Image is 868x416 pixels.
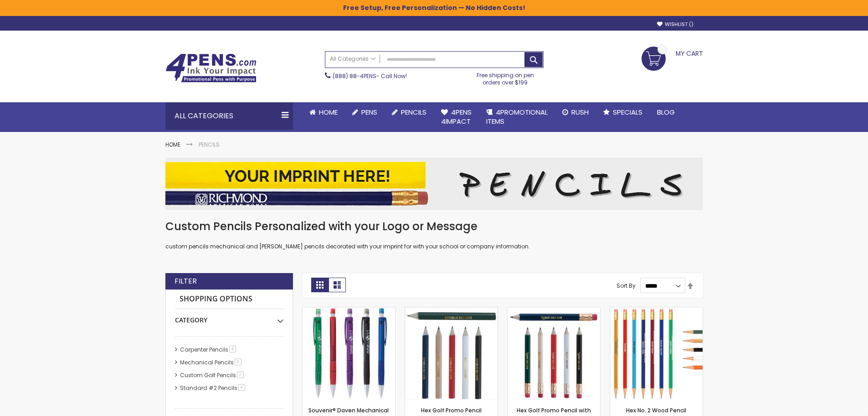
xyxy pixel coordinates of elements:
div: Free shipping on pen orders over $199 [467,68,544,86]
img: Pencils [165,158,703,210]
a: Rush [555,102,596,122]
strong: Filter [175,276,197,286]
img: Hex No. 2 Wood Pencil [610,307,703,400]
a: Carpenter Pencils4 [178,346,239,353]
a: Specials [596,102,650,122]
strong: Pencils [199,141,220,148]
a: Hex Golf Promo Pencil with Eraser [508,307,600,315]
img: Hex Golf Promo Pencil [405,307,498,400]
a: (888) 88-4PENS [333,72,376,80]
a: Hex No. 2 Wood Pencil [626,406,686,414]
img: 4Pens Custom Pens and Promotional Products [165,53,257,83]
span: Specials [613,107,642,117]
span: Blog [657,107,675,117]
span: Pencils [401,107,426,117]
div: Category [175,309,283,325]
a: Pencils [385,102,434,122]
a: 4PROMOTIONALITEMS [479,102,555,132]
span: Pens [361,107,377,117]
strong: Grid [311,278,329,292]
span: 4 [238,384,245,391]
a: Hex Golf Promo Pencil [405,307,498,315]
span: 4PROMOTIONAL ITEMS [486,107,548,126]
a: All Categories [325,52,380,67]
span: Rush [571,107,589,117]
a: 4Pens4impact [434,102,479,132]
a: Custom Golf Pencils2 [178,371,247,379]
h1: Custom Pencils Personalized with your Logo or Message [165,219,703,234]
span: 2 [237,371,244,378]
a: Mechanical Pencils8 [178,358,245,366]
img: Souvenir® Daven Mechanical Pencil [303,307,395,400]
span: 8 [235,358,241,365]
a: Hex No. 2 Wood Pencil [610,307,703,315]
a: Pens [345,102,385,122]
a: Souvenir® Daven Mechanical Pencil [303,307,395,315]
a: Hex Golf Promo Pencil [421,406,482,414]
a: Blog [650,102,682,122]
span: 4 [229,346,236,353]
a: Home [165,141,180,148]
label: Sort By [616,282,636,290]
span: Home [319,107,338,117]
div: All Categories [165,102,293,130]
div: custom pencils mechanical and [PERSON_NAME] pencils decorated with your imprint for with your sch... [165,219,703,251]
a: Home [302,102,345,122]
span: 4Pens 4impact [441,107,472,126]
img: Hex Golf Promo Pencil with Eraser [508,307,600,400]
a: Wishlist [657,21,693,28]
span: - Call Now! [333,72,407,80]
strong: Shopping Options [175,290,283,309]
a: Standard #2 Pencils4 [178,384,248,392]
span: All Categories [330,55,375,63]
